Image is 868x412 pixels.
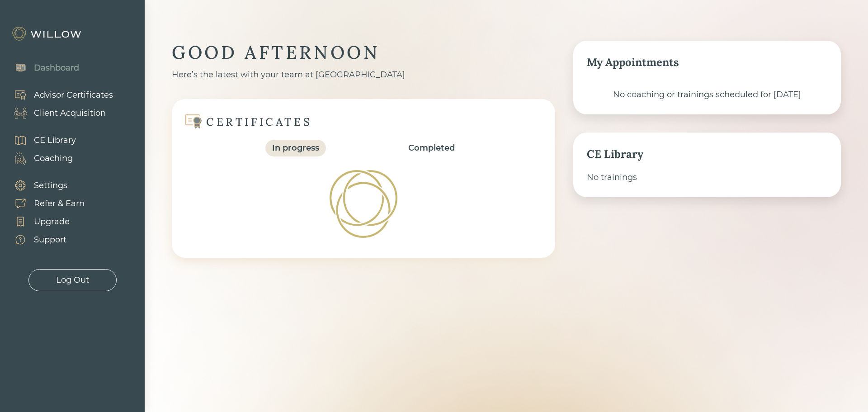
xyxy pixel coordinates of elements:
[5,149,76,167] a: Coaching
[408,142,455,154] div: Completed
[172,41,555,64] div: GOOD AFTERNOON
[56,274,89,286] div: Log Out
[34,62,79,74] div: Dashboard
[587,54,827,71] div: My Appointments
[587,146,827,162] div: CE Library
[5,86,113,104] a: Advisor Certificates
[34,234,66,246] div: Support
[34,216,70,228] div: Upgrade
[587,171,827,184] div: No trainings
[5,59,79,77] a: Dashboard
[587,89,827,101] div: No coaching or trainings scheduled for [DATE]
[34,134,76,147] div: CE Library
[5,194,85,213] a: Refer & Earn
[11,27,84,41] img: Willow
[34,180,67,192] div: Settings
[172,69,555,81] div: Here’s the latest with your team at [GEOGRAPHIC_DATA]
[272,142,319,154] div: In progress
[329,169,398,238] img: Loading!
[34,107,106,119] div: Client Acquisition
[34,89,113,101] div: Advisor Certificates
[5,213,85,231] a: Upgrade
[5,176,85,194] a: Settings
[34,152,73,165] div: Coaching
[5,131,76,149] a: CE Library
[34,198,85,210] div: Refer & Earn
[5,104,113,122] a: Client Acquisition
[206,115,312,129] div: CERTIFICATES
